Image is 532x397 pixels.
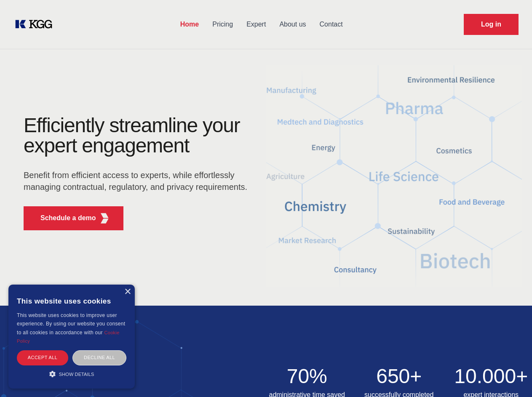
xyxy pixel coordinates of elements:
span: Show details [59,372,94,377]
a: Request Demo [464,14,519,35]
div: Accept all [17,350,68,365]
h1: Efficiently streamline your expert engagement [24,115,253,156]
div: This website uses cookies [17,291,126,311]
h2: 70% [266,366,348,386]
div: Decline all [72,350,126,365]
a: Expert [240,13,273,35]
p: Benefit from efficient access to experts, while effortlessly managing contractual, regulatory, an... [24,169,253,193]
a: Home [174,13,206,35]
img: KGG Fifth Element RED [99,213,110,224]
iframe: Chat Widget [490,357,532,397]
a: Pricing [206,13,240,35]
a: Cookie Policy [17,330,120,344]
a: Contact [313,13,350,35]
p: Schedule a demo [40,213,96,223]
button: Schedule a demoKGG Fifth Element RED [24,206,123,230]
img: KGG Fifth Element RED [266,55,522,297]
span: This website uses cookies to improve user experience. By using our website you consent to all coo... [17,312,125,336]
div: Show details [17,370,126,378]
a: KOL Knowledge Platform: Talk to Key External Experts (KEE) [13,18,59,31]
div: Close [124,289,131,295]
h2: 650+ [358,366,440,386]
a: About us [273,13,313,35]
